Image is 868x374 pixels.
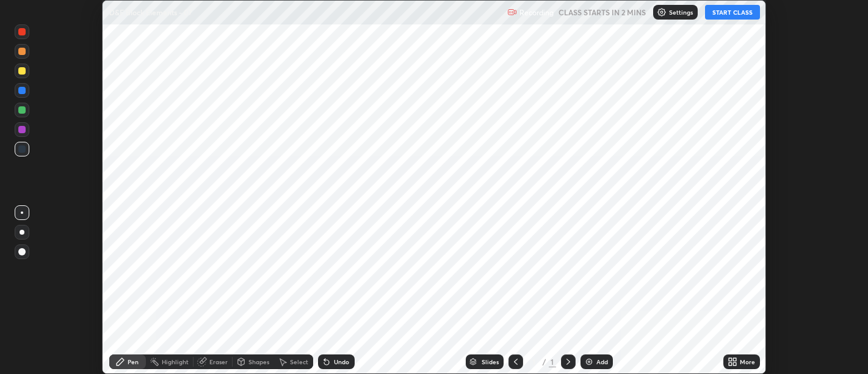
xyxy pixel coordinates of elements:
[705,5,760,20] button: START CLASS
[209,359,228,365] div: Eraser
[559,7,646,18] h5: CLASS STARTS IN 2 MINS
[162,359,189,365] div: Highlight
[128,359,139,365] div: Pen
[334,359,349,365] div: Undo
[519,8,554,17] p: Recording
[596,359,608,365] div: Add
[528,358,540,365] div: 1
[543,358,546,365] div: /
[669,9,693,15] p: Settings
[657,7,667,17] img: class-settings-icons
[248,359,269,365] div: Shapes
[482,359,499,365] div: Slides
[740,359,755,365] div: More
[507,7,517,17] img: recording.375f2c34.svg
[109,7,192,17] p: D&F Block Elements - 07
[290,359,308,365] div: Select
[549,356,556,367] div: 1
[584,357,594,367] img: add-slide-button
